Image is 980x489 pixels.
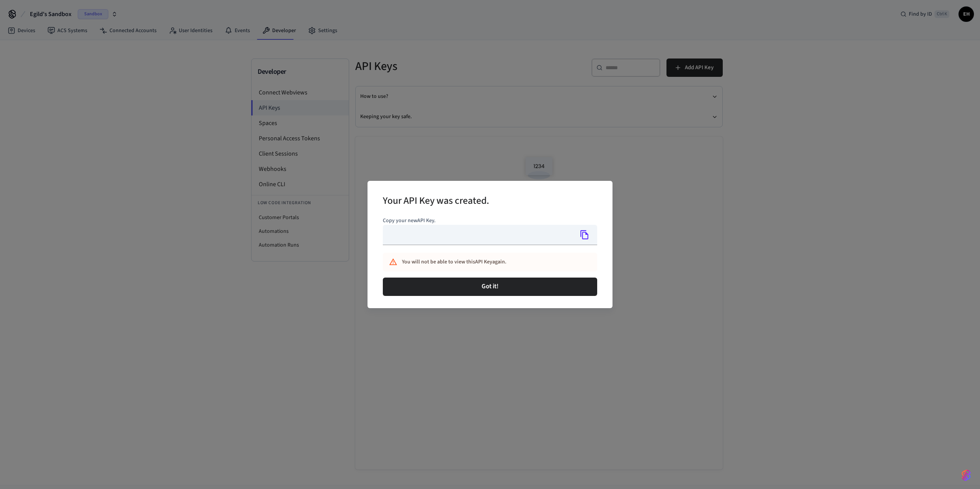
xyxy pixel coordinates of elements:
[962,469,971,481] img: SeamLogoGradient.69752ec5.svg
[577,227,593,243] button: Copy
[402,255,563,269] div: You will not be able to view this API Key again.
[383,278,597,296] button: Got it!
[383,217,597,225] p: Copy your new API Key .
[383,190,489,213] h2: Your API Key was created.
